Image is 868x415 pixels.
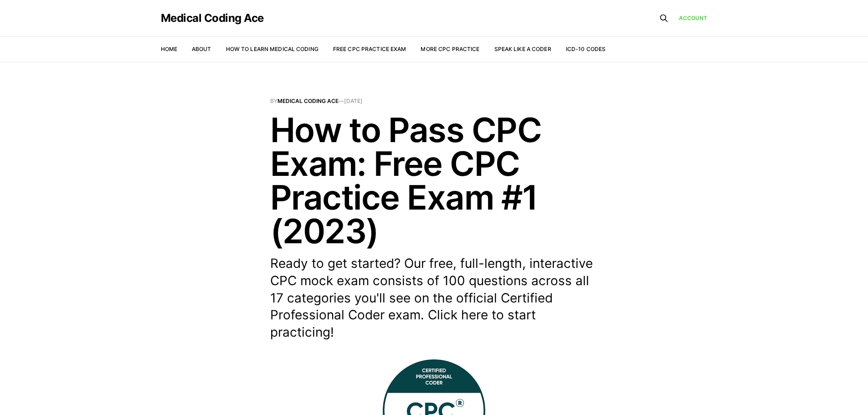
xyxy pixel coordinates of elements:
[161,46,177,52] a: Home
[161,13,264,24] a: Medical Coding Ace
[270,255,598,341] p: Ready to get started? Our free, full-length, interactive CPC mock exam consists of 100 questions ...
[333,46,406,52] a: Free CPC Practice Exam
[277,97,339,104] a: Medical Coding Ace
[421,46,479,52] a: More CPC Practice
[192,46,211,52] a: About
[344,97,363,104] time: [DATE]
[226,46,318,52] a: How to Learn Medical Coding
[679,14,708,22] a: Account
[270,98,598,104] span: By —
[270,113,598,248] h1: How to Pass CPC Exam: Free CPC Practice Exam #1 (2023)
[566,46,606,52] a: ICD-10 Codes
[494,46,551,52] a: Speak Like a Coder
